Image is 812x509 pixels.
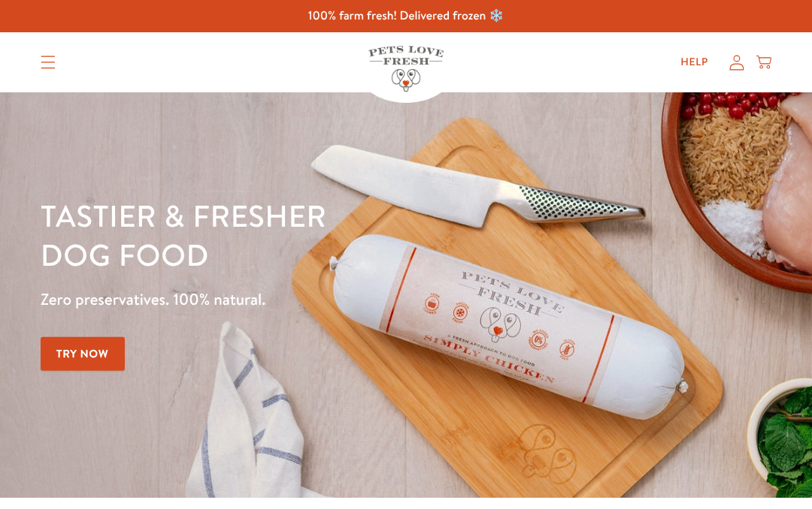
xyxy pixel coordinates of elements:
[41,337,125,371] a: Try Now
[29,44,68,81] summary: Translation missing: en.sections.header.menu
[41,196,528,274] h1: Tastier & fresher dog food
[368,46,444,92] img: Pets Love Fresh
[41,286,528,313] p: Zero preservatives. 100% natural.
[668,47,720,77] a: Help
